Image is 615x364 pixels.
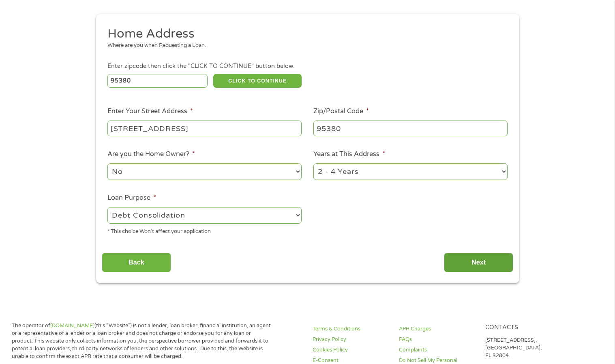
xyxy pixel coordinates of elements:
a: FAQs [399,336,476,343]
a: Cookies Policy [313,346,389,354]
p: The operator of (this “Website”) is not a lender, loan broker, financial institution, an agent or... [12,322,271,360]
input: Next [444,253,513,273]
input: Enter Zipcode (e.g 01510) [107,74,208,88]
label: Zip/Postal Code [313,107,369,116]
a: Complaints [399,346,476,354]
label: Are you the Home Owner? [107,150,195,159]
label: Enter Your Street Address [107,107,193,116]
div: Where are you when Requesting a Loan. [107,42,501,50]
a: Terms & Conditions [313,325,389,333]
div: * This choice Won’t affect your application [107,225,302,236]
h4: Contacts [485,324,562,332]
input: Back [102,253,171,273]
div: Enter zipcode then click the "CLICK TO CONTINUE" button below. [107,62,507,71]
h2: Home Address [107,26,501,42]
a: Privacy Policy [313,336,389,343]
button: CLICK TO CONTINUE [213,74,302,88]
p: [STREET_ADDRESS], [GEOGRAPHIC_DATA], FL 32804. [485,336,562,360]
a: APR Charges [399,325,476,333]
input: 1 Main Street [107,121,302,136]
label: Loan Purpose [107,194,156,202]
a: [DOMAIN_NAME] [50,322,94,329]
label: Years at This Address [313,150,385,159]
